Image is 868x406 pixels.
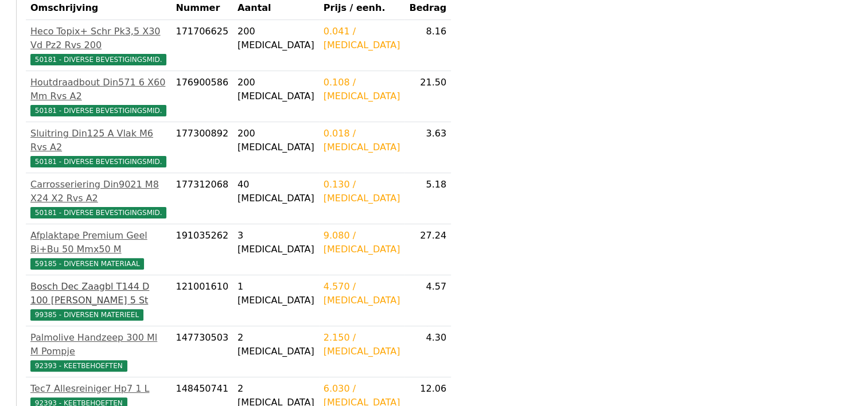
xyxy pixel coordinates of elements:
[324,280,400,307] div: 4.570 / [MEDICAL_DATA]
[324,331,400,358] div: 2.150 / [MEDICAL_DATA]
[404,173,451,224] td: 5.18
[404,20,451,71] td: 8.16
[30,54,166,65] span: 50181 - DIVERSE BEVESTIGINGSMID.
[30,178,166,205] div: Carrosseriering Din9021 M8 X24 X2 Rvs A2
[171,224,233,275] td: 191035262
[30,76,166,103] div: Houtdraadbout Din571 6 X60 Mm Rvs A2
[30,229,166,256] div: Afplaktape Premium Geel Bi+Bu 50 Mmx50 M
[404,224,451,275] td: 27.24
[324,25,400,52] div: 0.041 / [MEDICAL_DATA]
[324,229,400,256] div: 9.080 / [MEDICAL_DATA]
[30,76,166,117] a: Houtdraadbout Din571 6 X60 Mm Rvs A250181 - DIVERSE BEVESTIGINGSMID.
[30,156,166,167] span: 50181 - DIVERSE BEVESTIGINGSMID.
[171,20,233,71] td: 171706625
[171,173,233,224] td: 177312068
[30,280,166,321] a: Bosch Dec Zaagbl T144 D 100 [PERSON_NAME] 5 St99385 - DIVERSEN MATERIEEL
[238,178,314,205] div: 40 [MEDICAL_DATA]
[238,76,314,103] div: 200 [MEDICAL_DATA]
[30,207,166,218] span: 50181 - DIVERSE BEVESTIGINGSMID.
[171,71,233,122] td: 176900586
[30,105,166,116] span: 50181 - DIVERSE BEVESTIGINGSMID.
[238,280,314,307] div: 1 [MEDICAL_DATA]
[30,178,166,219] a: Carrosseriering Din9021 M8 X24 X2 Rvs A250181 - DIVERSE BEVESTIGINGSMID.
[30,229,166,270] a: Afplaktape Premium Geel Bi+Bu 50 Mmx50 M59185 - DIVERSEN MATERIAAL
[30,127,166,154] div: Sluitring Din125 A Vlak M6 Rvs A2
[30,25,166,52] div: Heco Topix+ Schr Pk3,5 X30 Vd Pz2 Rvs 200
[324,127,400,154] div: 0.018 / [MEDICAL_DATA]
[30,280,166,307] div: Bosch Dec Zaagbl T144 D 100 [PERSON_NAME] 5 St
[238,331,314,358] div: 2 [MEDICAL_DATA]
[30,331,166,358] div: Palmolive Handzeep 300 Ml M Pompje
[30,331,166,372] a: Palmolive Handzeep 300 Ml M Pompje92393 - KEETBEHOEFTEN
[30,25,166,66] a: Heco Topix+ Schr Pk3,5 X30 Vd Pz2 Rvs 20050181 - DIVERSE BEVESTIGINGSMID.
[171,326,233,377] td: 147730503
[324,178,400,205] div: 0.130 / [MEDICAL_DATA]
[30,127,166,168] a: Sluitring Din125 A Vlak M6 Rvs A250181 - DIVERSE BEVESTIGINGSMID.
[404,275,451,326] td: 4.57
[30,258,144,270] span: 59185 - DIVERSEN MATERIAAL
[30,309,143,321] span: 99385 - DIVERSEN MATERIEEL
[404,122,451,173] td: 3.63
[238,25,314,52] div: 200 [MEDICAL_DATA]
[404,326,451,377] td: 4.30
[404,71,451,122] td: 21.50
[238,229,314,256] div: 3 [MEDICAL_DATA]
[171,122,233,173] td: 177300892
[30,382,166,396] div: Tec7 Allesreiniger Hp7 1 L
[238,127,314,154] div: 200 [MEDICAL_DATA]
[171,275,233,326] td: 121001610
[324,76,400,103] div: 0.108 / [MEDICAL_DATA]
[30,360,127,372] span: 92393 - KEETBEHOEFTEN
